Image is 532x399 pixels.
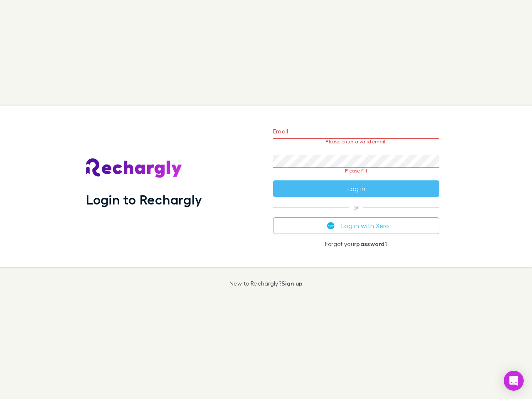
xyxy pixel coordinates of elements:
p: Please enter a valid email. [273,139,439,145]
span: or [273,207,439,207]
p: Forgot your ? [273,241,439,247]
h1: Login to Rechargly [86,192,202,207]
img: Xero's logo [327,222,335,229]
a: password [356,240,384,247]
button: Log in with Xero [273,217,439,234]
img: Rechargly's Logo [86,158,182,178]
button: Log in [273,180,439,197]
p: Please fill [273,168,439,174]
div: Open Intercom Messenger [504,371,524,391]
p: New to Rechargly? [229,280,303,287]
a: Sign up [281,280,303,287]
